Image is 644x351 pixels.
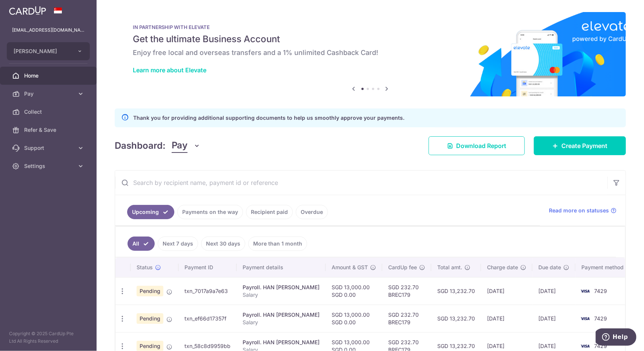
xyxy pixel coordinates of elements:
[137,264,153,271] span: Status
[24,162,74,170] span: Settings
[326,277,382,305] td: SGD 13,000.00 SGD 0.00
[532,305,575,332] td: [DATE]
[243,284,320,291] div: Payroll. HAN [PERSON_NAME]
[431,277,481,305] td: SGD 13,232.70
[115,139,166,153] h4: Dashboard:
[12,26,85,34] p: [EMAIL_ADDRESS][DOMAIN_NAME]
[137,286,163,296] span: Pending
[296,205,328,219] a: Overdue
[24,72,74,79] span: Home
[456,141,506,150] span: Download Report
[178,258,237,277] th: Payment ID
[158,237,198,251] a: Next 7 days
[201,237,245,251] a: Next 30 days
[127,205,174,219] a: Upcoming
[332,264,368,271] span: Amount & GST
[431,305,481,332] td: SGD 13,232.70
[575,258,633,277] th: Payment method
[243,319,320,326] p: Salary
[594,315,607,322] span: 7429
[133,24,608,30] p: IN PARTNERSHIP WITH ELEVATE
[246,205,293,219] a: Recipient paid
[429,136,525,155] a: Download Report
[177,205,243,219] a: Payments on the way
[596,328,636,347] iframe: Opens a widget where you can find more information
[437,264,462,271] span: Total amt.
[538,264,561,271] span: Due date
[578,287,593,296] img: Bank Card
[243,291,320,299] p: Salary
[481,277,532,305] td: [DATE]
[172,139,188,153] span: Pay
[549,207,609,214] span: Read more on statuses
[532,277,575,305] td: [DATE]
[133,33,608,45] h5: Get the ultimate Business Account
[243,339,320,346] div: Payroll. HAN [PERSON_NAME]
[382,305,431,332] td: SGD 232.70 BREC179
[594,288,607,294] span: 7429
[382,277,431,305] td: SGD 232.70 BREC179
[137,313,163,324] span: Pending
[578,342,593,351] img: Bank Card
[248,237,307,251] a: More than 1 month
[561,141,607,150] span: Create Payment
[172,139,201,153] button: Pay
[133,66,206,74] a: Learn more about Elevate
[115,12,626,96] img: Renovation banner
[24,126,74,134] span: Refer & Save
[578,314,593,323] img: Bank Card
[487,264,518,271] span: Charge date
[115,171,607,195] input: Search by recipient name, payment id or reference
[14,47,69,55] span: [PERSON_NAME]
[133,113,404,122] p: Thank you for providing additional supporting documents to help us smoothly approve your payments.
[24,144,74,152] span: Support
[549,207,616,214] a: Read more on statuses
[24,108,74,116] span: Collect
[388,264,417,271] span: CardUp fee
[133,48,608,57] h6: Enjoy free local and overseas transfers and a 1% unlimited Cashback Card!
[24,90,74,98] span: Pay
[237,258,326,277] th: Payment details
[178,277,237,305] td: txn_7017a9a7e63
[326,305,382,332] td: SGD 13,000.00 SGD 0.00
[594,343,607,349] span: 7429
[534,136,626,155] a: Create Payment
[481,305,532,332] td: [DATE]
[128,237,155,251] a: All
[7,42,90,60] button: [PERSON_NAME]
[178,305,237,332] td: txn_ef66d17357f
[243,311,320,319] div: Payroll. HAN [PERSON_NAME]
[9,6,46,15] img: CardUp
